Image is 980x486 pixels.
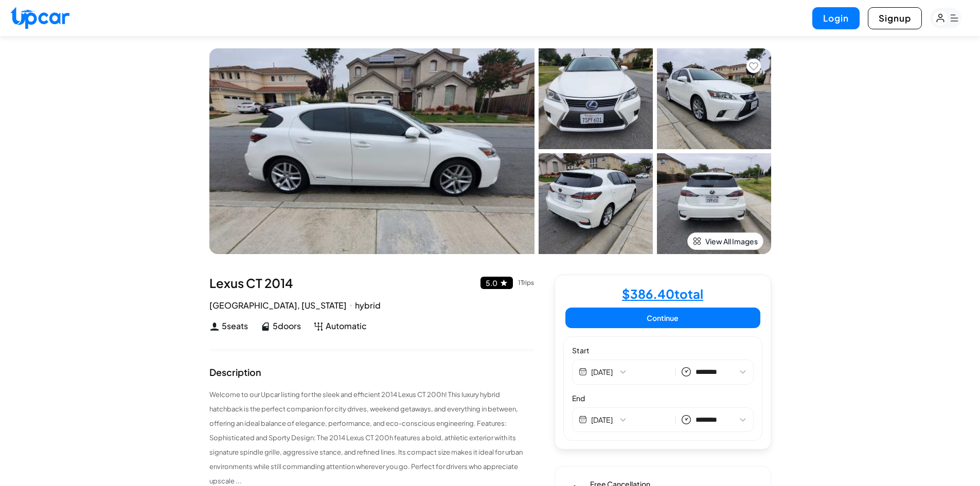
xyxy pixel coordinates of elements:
img: Car Image 1 [539,48,653,149]
img: view-all [693,237,701,245]
img: star [500,279,508,287]
span: 5 doors [273,320,301,332]
button: View All Images [687,232,763,250]
button: [DATE] [591,415,670,425]
span: Automatic [326,320,367,332]
div: [GEOGRAPHIC_DATA], [US_STATE] hybrid [209,299,534,312]
span: | [674,366,677,378]
div: 5.0 [486,279,497,286]
img: Upcar Logo [10,7,69,29]
img: Car Image 3 [539,153,653,254]
button: [DATE] [591,367,670,377]
span: 5 seats [222,320,248,332]
button: Continue [565,308,760,328]
label: End [572,393,754,403]
span: | [674,414,677,426]
img: Car Image 4 [657,153,771,254]
img: Car Image 2 [657,48,771,149]
button: Signup [868,7,922,29]
div: 1 Trips [518,280,534,286]
div: Description [209,368,261,377]
h4: $ 386.40 total [622,287,703,300]
button: Add to favorites [746,59,761,73]
img: Car [209,48,534,254]
button: Login [812,7,860,29]
div: Lexus CT 2014 [209,275,534,291]
label: Start [572,345,754,355]
span: View All Images [705,236,758,246]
